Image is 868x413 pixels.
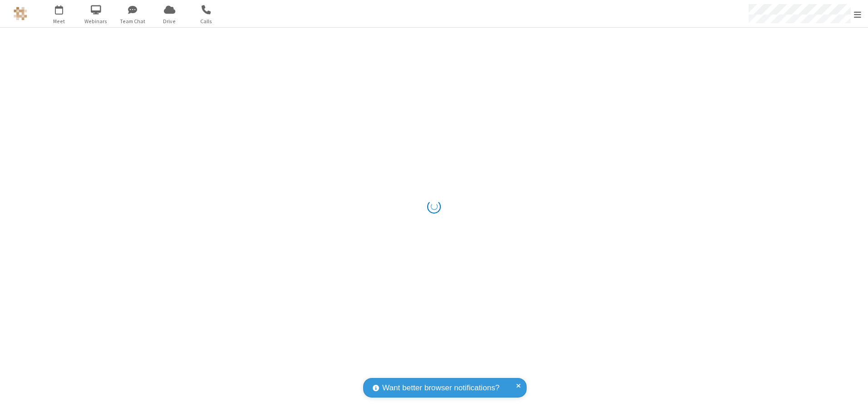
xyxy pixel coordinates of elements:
[382,382,499,394] span: Want better browser notifications?
[79,17,113,25] span: Webinars
[116,17,150,25] span: Team Chat
[153,17,187,25] span: Drive
[14,7,27,20] img: QA Selenium DO NOT DELETE OR CHANGE
[189,17,223,25] span: Calls
[42,17,76,25] span: Meet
